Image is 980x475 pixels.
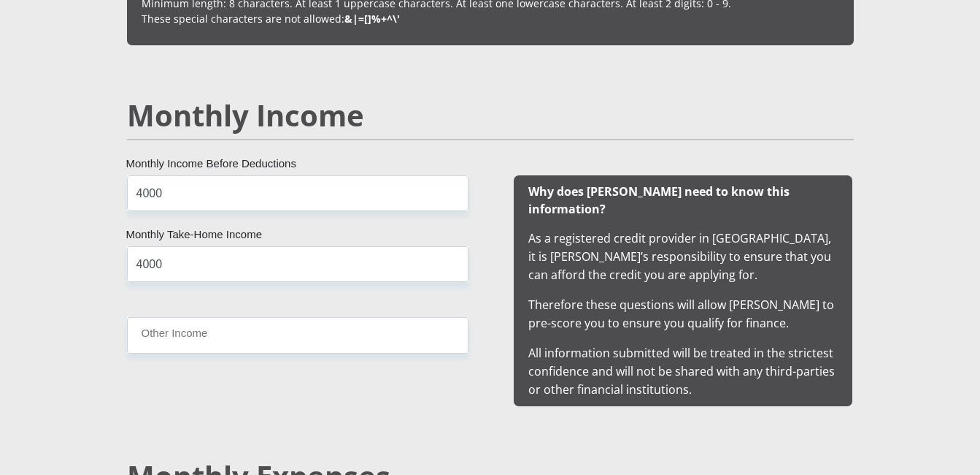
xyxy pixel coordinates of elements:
[528,183,838,398] span: As a registered credit provider in [GEOGRAPHIC_DATA], it is [PERSON_NAME]’s responsibility to ens...
[127,98,854,133] h2: Monthly Income
[528,183,790,217] b: Why does [PERSON_NAME] need to know this information?
[127,175,468,211] input: Monthly Income Before Deductions
[127,317,468,353] input: Other Income
[344,12,400,26] b: &|=[]%+^\'
[127,246,468,282] input: Monthly Take Home Income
